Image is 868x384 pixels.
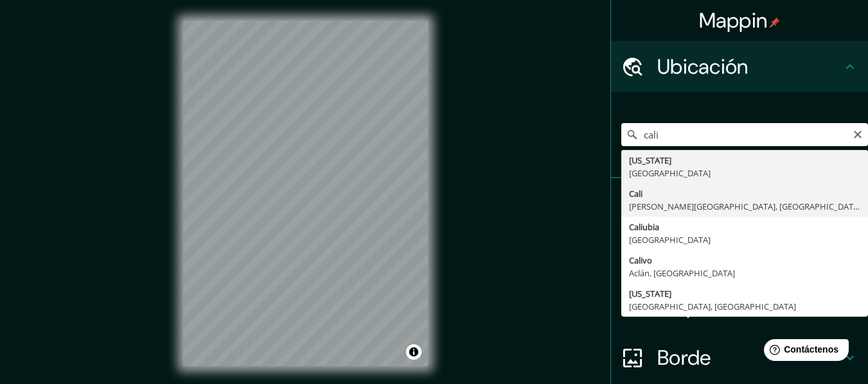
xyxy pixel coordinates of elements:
[611,41,868,92] div: Ubicación
[629,167,711,179] font: [GEOGRAPHIC_DATA]
[629,301,796,312] font: [GEOGRAPHIC_DATA], [GEOGRAPHIC_DATA]
[629,255,652,266] font: Calivo
[629,201,861,212] font: [PERSON_NAME][GEOGRAPHIC_DATA], [GEOGRAPHIC_DATA]
[611,281,868,332] div: Disposición
[657,344,711,371] font: Borde
[629,234,711,246] font: [GEOGRAPHIC_DATA]
[611,178,868,230] div: Patas
[657,53,748,80] font: Ubicación
[629,267,735,279] font: Aclán, [GEOGRAPHIC_DATA]
[629,288,671,299] font: [US_STATE]
[754,334,854,370] iframe: Lanzador de widgets de ayuda
[770,17,780,28] img: pin-icon.png
[621,123,868,146] input: Elige tu ciudad o zona
[629,154,671,166] font: [US_STATE]
[629,221,659,233] font: Caliubia
[406,344,421,360] button: Activar o desactivar atribución
[699,7,768,34] font: Mappin
[183,21,428,366] canvas: Mapa
[611,230,868,281] div: Estilo
[629,188,642,199] font: Cali
[611,332,868,383] div: Borde
[853,128,863,140] button: Claro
